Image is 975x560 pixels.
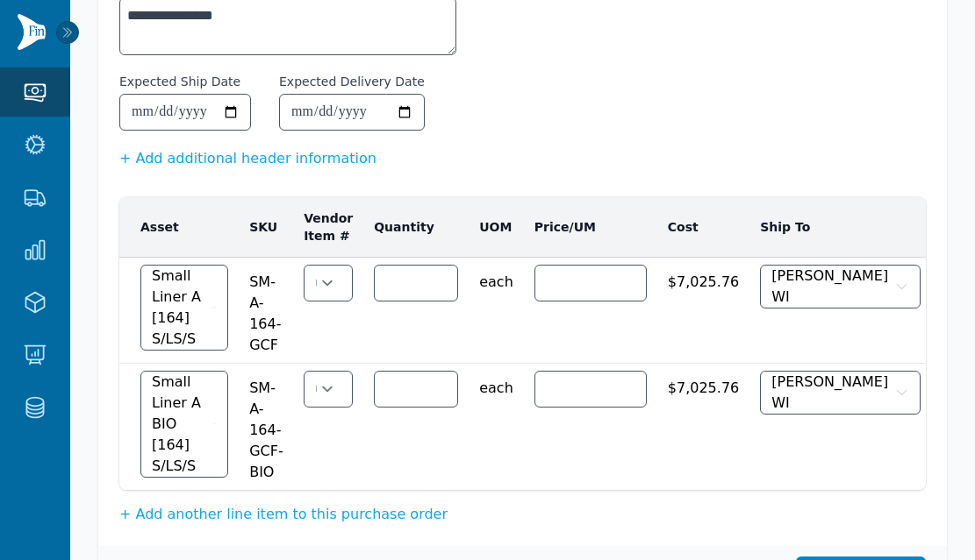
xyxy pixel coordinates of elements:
[119,148,376,169] button: + Add additional header information
[479,371,513,399] span: each
[119,73,240,90] label: Expected Ship Date
[479,265,513,293] span: each
[239,197,293,258] th: SKU
[239,364,293,491] td: SM-A-164-GCF-BIO
[469,197,524,258] th: UOM
[771,266,891,308] span: [PERSON_NAME] WI
[657,197,749,258] th: Cost
[140,371,228,478] button: Small Liner A BIO [164] S/LS/S
[119,197,239,258] th: Asset
[771,372,891,414] span: [PERSON_NAME] WI
[524,197,657,258] th: Price/UM
[668,371,739,399] span: $7,025.76
[760,371,921,415] button: [PERSON_NAME] WI
[119,504,448,525] button: + Add another line item to this purchase order
[279,73,425,90] label: Expected Delivery Date
[760,265,921,308] button: [PERSON_NAME] WI
[293,197,363,258] th: Vendor Item #
[363,197,469,258] th: Quantity
[668,265,739,293] span: $7,025.76
[749,197,931,258] th: Ship To
[152,372,209,477] span: Small Liner A BIO [164] S/LS/S
[239,258,293,364] td: SM-A-164-GCF
[18,14,46,50] img: Finventory
[152,266,208,350] span: Small Liner A [164] S/LS/S
[140,265,228,351] button: Small Liner A [164] S/LS/S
